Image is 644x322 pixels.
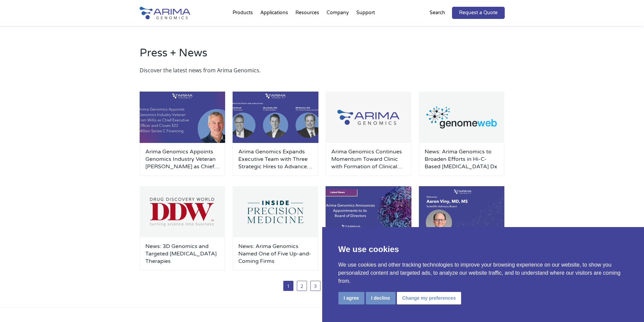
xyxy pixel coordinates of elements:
[310,281,320,291] a: 3
[145,243,220,265] a: News: 3D Genomics and Targeted [MEDICAL_DATA] Therapies
[338,243,628,255] p: We use cookies
[140,7,190,19] img: Arima-Genomics-logo
[326,92,411,143] img: Group-929-500x300.jpg
[140,66,505,75] p: Discover the latest news from Arima Genomics.
[326,186,411,238] img: Board-members-500x300.jpg
[338,292,364,304] button: I agree
[233,92,318,143] img: Personnel-Announcement-LinkedIn-Carousel-22025-500x300.png
[145,148,220,170] a: Arima Genomics Appoints Genomics Industry Veteran [PERSON_NAME] as Chief Executive Officer and Cl...
[419,92,505,143] img: GenomeWeb_Press-Release_Logo-500x300.png
[140,92,225,143] img: Personnel-Announcement-LinkedIn-Carousel-22025-1-500x300.jpg
[238,148,313,170] a: Arima Genomics Expands Executive Team with Three Strategic Hires to Advance Clinical Applications...
[233,186,318,238] img: Inside-Precision-Medicine_Logo-500x300.png
[419,186,505,238] img: Aaron-Viny-SAB-500x300.jpg
[140,46,505,66] h2: Press + News
[366,292,396,304] button: I decline
[425,148,499,170] a: News: Arima Genomics to Broaden Efforts in Hi-C-Based [MEDICAL_DATA] Dx
[397,292,461,304] button: Change my preferences
[140,186,225,238] img: Drug-Discovery-World_Logo-500x300.png
[283,281,293,291] span: 1
[331,148,406,170] a: Arima Genomics Continues Momentum Toward Clinic with Formation of Clinical Advisory Board
[238,243,313,265] a: News: Arima Genomics Named One of Five Up-and-Coming Firms
[452,7,505,19] a: Request a Quote
[338,261,628,285] p: We use cookies and other tracking technologies to improve your browsing experience on our website...
[430,8,445,17] p: Search
[297,281,307,291] a: 2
